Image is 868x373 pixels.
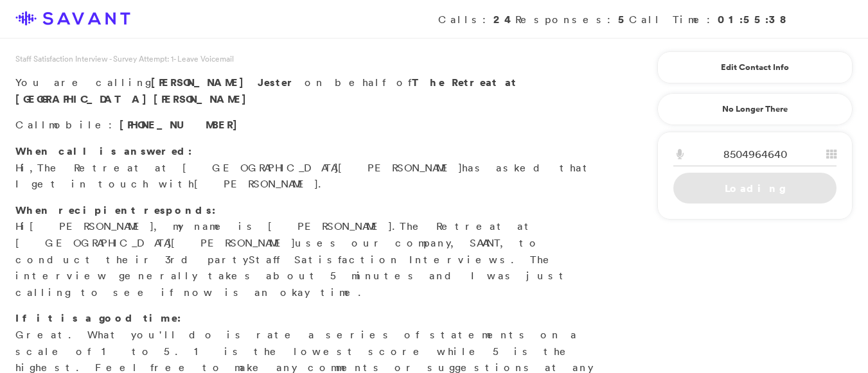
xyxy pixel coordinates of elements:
strong: When recipient responds: [15,203,216,217]
strong: If it is a good time: [15,311,181,325]
strong: When call is answered: [15,144,192,158]
span: Staff Satisfaction Interview [249,253,500,266]
strong: The Retreat at [GEOGRAPHIC_DATA][PERSON_NAME] [15,75,517,106]
strong: 01:55:38 [718,12,788,26]
a: No Longer There [657,93,853,125]
span: [PERSON_NAME] [151,75,251,89]
strong: 24 [493,12,515,26]
span: The Retreat at [GEOGRAPHIC_DATA][PERSON_NAME] [15,220,535,249]
p: Call : [15,117,608,134]
p: Hi, has asked that I get in touch with . [15,143,608,193]
a: Loading [673,173,837,204]
span: Jester [258,75,297,89]
span: [PHONE_NUMBER] [120,117,244,132]
span: [PERSON_NAME] [194,177,318,190]
p: You are calling on behalf of [15,74,608,107]
span: mobile [49,118,109,131]
a: Edit Contact Info [673,57,837,78]
span: [PERSON_NAME] [30,220,154,232]
strong: 5 [618,12,629,26]
span: The Retreat at [GEOGRAPHIC_DATA][PERSON_NAME] [37,161,462,174]
span: Staff Satisfaction Interview - Survey Attempt: 1 - Leave Voicemail [15,53,234,64]
p: Hi , my name is [PERSON_NAME]. uses our company, SAVANT, to conduct their 3rd party s. The interv... [15,202,608,301]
